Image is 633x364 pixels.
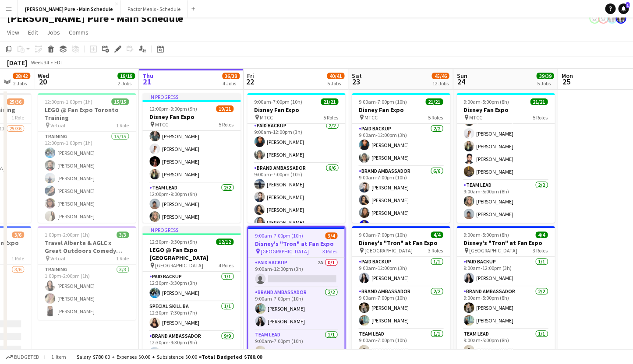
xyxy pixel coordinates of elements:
app-card-role: Paid Backup1/112:30pm-3:30pm (3h)[PERSON_NAME] [142,272,240,301]
span: 45/46 [431,73,449,79]
app-card-role: Training15/1512:00pm-1:00pm (1h)[PERSON_NAME][PERSON_NAME][PERSON_NAME][PERSON_NAME][PERSON_NAME]... [38,132,136,342]
h3: LEGO @ Fan Expo Toronto Training [38,106,136,122]
div: 9:00am-7:00pm (10h)21/21Disney Fan Expo MTCC5 RolesPaid Backup2/29:00am-12:00pm (3h)[PERSON_NAME]... [352,93,450,223]
a: 1 [618,3,629,14]
span: 1 [626,2,629,8]
span: 3/6 [12,231,24,238]
app-card-role: Team Lead2/212:00pm-9:00pm (9h)[PERSON_NAME][PERSON_NAME] [142,183,240,225]
div: 5 Jobs [327,80,344,87]
h3: Disney's "Tron" at Fan Expo [352,239,450,247]
span: 3 Roles [428,247,443,254]
span: 12/12 [216,238,233,245]
div: 12 Jobs [432,80,449,87]
div: [DATE] [7,58,27,67]
span: 22 [246,77,254,87]
a: View [4,27,23,38]
app-job-card: 12:00pm-1:00pm (1h)15/15LEGO @ Fan Expo Toronto Training Virtual1 RoleTraining15/1512:00pm-1:00pm... [38,93,136,223]
div: 2 Jobs [13,80,30,87]
span: [GEOGRAPHIC_DATA] [155,262,203,269]
span: 21/21 [321,98,338,105]
span: 9:00am-7:00pm (10h) [254,98,302,105]
button: [PERSON_NAME] Pure - Main Schedule [18,0,120,17]
span: 12:00pm-1:00pm (1h) [45,98,92,105]
span: 5 Roles [219,121,233,128]
span: 9:00am-7:00pm (10h) [255,232,303,239]
span: 12:00pm-9:00pm (9h) [149,105,197,112]
span: [GEOGRAPHIC_DATA] [469,247,517,254]
span: Comms [69,28,88,36]
span: 25 [560,77,573,87]
app-job-card: 9:00am-7:00pm (10h)21/21Disney Fan Expo MTCC5 RolesPaid Backup2/29:00am-12:00pm (3h)[PERSON_NAME]... [247,93,345,223]
h3: LEGO @ Fan Expo [GEOGRAPHIC_DATA] [142,246,240,262]
h3: Disney Fan Expo [142,113,240,121]
app-card-role: Paid Backup2/29:00am-12:00pm (3h)[PERSON_NAME][PERSON_NAME] [352,124,450,166]
span: 3/4 [325,232,337,239]
span: 20 [36,77,49,87]
span: 12:30pm-9:30pm (9h) [149,238,197,245]
div: 9:00am-7:00pm (10h)4/4Disney's "Tron" at Fan Expo [GEOGRAPHIC_DATA]3 RolesPaid Backup1/19:00am-12... [352,226,450,356]
span: 28/42 [13,73,30,79]
span: 36/38 [222,73,240,79]
span: 3 Roles [322,248,337,255]
app-job-card: 1:00pm-2:00pm (1h)3/3Travel Alberta & AGLC x Great Outdoors Comedy Festival Training Virtual1 Rol... [38,226,136,320]
div: 5 Jobs [537,80,553,87]
span: MTCC [364,114,378,121]
span: 4/4 [535,231,548,238]
app-card-role: Special Skill BA1/112:30pm-7:30pm (7h)[PERSON_NAME] [142,301,240,331]
app-card-role: Team Lead1/19:00am-7:00pm (10h)[PERSON_NAME] [248,330,344,360]
span: 21 [141,77,153,87]
span: 9:00am-7:00pm (10h) [359,98,407,105]
span: 19/21 [216,105,233,112]
span: Sat [352,72,361,80]
h3: Disney Fan Expo [456,106,555,114]
span: MTCC [260,114,273,121]
span: 18/18 [117,73,135,79]
span: Week 34 [29,59,51,66]
h3: Disney's "Tron" at Fan Expo [456,239,555,247]
div: Salary $780.00 + Expenses $0.00 + Subsistence $0.00 = [77,353,262,360]
span: 1 Role [116,122,129,129]
span: View [7,28,19,36]
a: Jobs [43,27,64,38]
span: Sun [456,72,467,80]
h3: Disney Fan Expo [247,106,345,114]
span: 1 item [48,353,69,360]
app-card-role: Brand Ambassador6/69:00am-7:00pm (10h)[PERSON_NAME][PERSON_NAME][PERSON_NAME][PERSON_NAME] [352,166,450,259]
span: Thu [142,72,153,80]
span: 23 [350,77,361,87]
span: Wed [38,72,49,80]
app-user-avatar: Leticia Fayzano [598,13,608,24]
span: MTCC [469,114,482,121]
app-card-role: Team Lead1/19:00am-5:00pm (8h)[PERSON_NAME] [456,329,555,359]
app-job-card: 9:00am-7:00pm (10h)3/4Disney's "Tron" at Fan Expo [GEOGRAPHIC_DATA]3 RolesPaid Backup2A0/19:00am-... [247,226,345,356]
app-job-card: 9:00am-5:00pm (8h)4/4Disney's "Tron" at Fan Expo [GEOGRAPHIC_DATA]3 RolesPaid Backup1/19:00am-12:... [456,226,555,356]
span: 1 Role [11,114,24,121]
span: 5 Roles [428,114,443,121]
span: Total Budgeted $780.00 [202,353,262,360]
a: Comms [65,27,92,38]
span: Budgeted [14,354,39,360]
app-user-avatar: Ashleigh Rains [607,13,617,24]
app-card-role: Paid Backup1/19:00am-12:00pm (3h)[PERSON_NAME] [352,257,450,287]
app-card-role: Paid Backup1/19:00am-12:00pm (3h)[PERSON_NAME] [456,257,555,287]
app-user-avatar: Ashleigh Rains [615,13,626,24]
button: Budgeted [4,352,41,362]
app-card-role: Paid Backup2A0/19:00am-12:00pm (3h) [248,258,344,287]
app-card-role: Brand Ambassador2/29:00am-7:00pm (10h)[PERSON_NAME][PERSON_NAME] [352,287,450,329]
span: 5 Roles [533,114,548,121]
h1: [PERSON_NAME] Pure - Main Schedule [7,12,183,25]
div: In progress [142,93,240,100]
div: 4 Jobs [223,80,239,87]
a: Edit [25,27,42,38]
span: Virtual [50,255,65,262]
span: 1 Role [116,255,129,262]
span: 21/21 [530,98,548,105]
span: 1 Role [11,255,24,262]
span: Mon [561,72,573,80]
span: 9:00am-5:00pm (8h) [463,98,509,105]
span: 4/4 [431,231,443,238]
span: [GEOGRAPHIC_DATA] [261,248,309,255]
div: 2 Jobs [118,80,134,87]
